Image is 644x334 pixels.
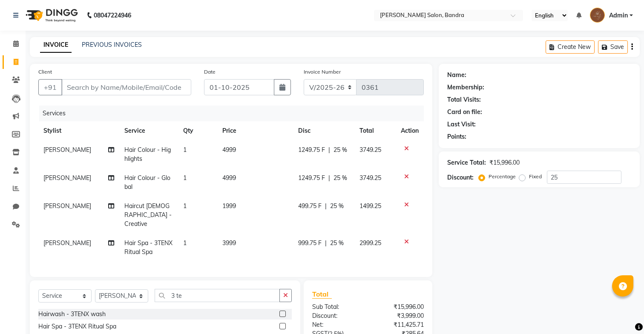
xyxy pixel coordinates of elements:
[447,120,476,129] div: Last Visit:
[217,121,293,140] th: Price
[38,322,116,331] div: Hair Spa - 3TENX Ritual Spa
[333,146,347,154] span: 25 %
[359,202,381,210] span: 1499.25
[222,174,236,182] span: 4999
[124,239,172,256] span: Hair Spa - 3TENX Ritual Spa
[298,239,322,248] span: 999.75 F
[43,202,91,210] span: [PERSON_NAME]
[38,121,119,140] th: Stylist
[359,239,381,247] span: 2999.25
[22,3,80,27] img: logo
[38,310,106,319] div: Hairwash - 3TENX wash
[293,121,354,140] th: Disc
[155,289,280,302] input: Search or Scan
[124,202,172,228] span: Haircut [DEMOGRAPHIC_DATA] - Creative
[298,174,325,183] span: 1249.75 F
[43,174,91,182] span: [PERSON_NAME]
[183,146,187,154] span: 1
[447,95,481,104] div: Total Visits:
[330,202,344,211] span: 25 %
[598,40,628,54] button: Save
[325,202,327,211] span: |
[590,8,605,23] img: Admin
[368,320,430,329] div: ₹11,425.71
[354,121,395,140] th: Total
[359,174,381,182] span: 3749.25
[325,239,327,248] span: |
[82,41,142,49] a: PREVIOUS INVOICES
[183,202,187,210] span: 1
[328,146,330,154] span: |
[124,146,171,163] span: Hair Colour - Highlights
[38,79,62,95] button: +91
[447,71,466,80] div: Name:
[546,40,595,54] button: Create New
[222,146,236,154] span: 4999
[40,37,72,53] a: INVOICE
[359,146,381,154] span: 3749.25
[328,174,330,183] span: |
[447,158,486,167] div: Service Total:
[183,174,187,182] span: 1
[304,68,341,76] label: Invoice Number
[124,174,170,191] span: Hair Colour - Global
[204,68,216,76] label: Date
[178,121,217,140] th: Qty
[447,108,482,117] div: Card on file:
[489,173,516,180] label: Percentage
[330,239,344,248] span: 25 %
[396,121,424,140] th: Action
[368,311,430,320] div: ₹3,999.00
[298,202,322,211] span: 499.75 F
[489,158,520,167] div: ₹15,996.00
[447,132,466,141] div: Points:
[61,79,191,95] input: Search by Name/Mobile/Email/Code
[43,239,91,247] span: [PERSON_NAME]
[222,202,236,210] span: 1999
[119,121,178,140] th: Service
[529,173,542,180] label: Fixed
[609,11,628,20] span: Admin
[94,3,131,27] b: 08047224946
[608,300,635,325] iframe: chat widget
[333,174,347,183] span: 25 %
[183,239,187,247] span: 1
[306,320,368,329] div: Net:
[43,146,91,154] span: [PERSON_NAME]
[306,303,368,311] div: Sub Total:
[222,239,236,247] span: 3999
[368,303,430,311] div: ₹15,996.00
[312,290,332,299] span: Total
[298,146,325,154] span: 1249.75 F
[447,173,474,182] div: Discount:
[38,68,52,76] label: Client
[447,83,484,92] div: Membership:
[306,311,368,320] div: Discount:
[39,106,430,121] div: Services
